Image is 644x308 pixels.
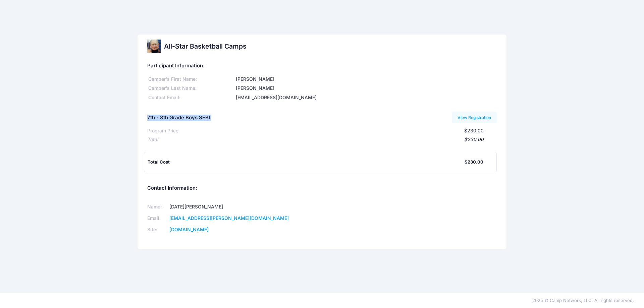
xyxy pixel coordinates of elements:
[147,201,167,212] td: Name:
[167,201,313,212] td: [DATE][PERSON_NAME]
[158,136,484,143] div: $230.00
[147,85,235,92] div: Camper's Last Name:
[147,224,167,235] td: Site:
[169,215,289,221] a: [EMAIL_ADDRESS][PERSON_NAME][DOMAIN_NAME]
[147,212,167,224] td: Email:
[452,112,497,123] a: View Registration
[147,63,497,69] h5: Participant Information:
[148,159,465,166] div: Total Cost
[235,85,497,92] div: [PERSON_NAME]
[464,128,484,133] span: $230.00
[169,227,209,232] a: [DOMAIN_NAME]
[147,127,178,134] div: Program Price
[532,298,634,303] span: 2025 © Camp Network, LLC. All rights reserved.
[147,115,211,121] h5: 7th - 8th Grade Boys SFBL
[235,94,497,101] div: [EMAIL_ADDRESS][DOMAIN_NAME]
[147,76,235,83] div: Camper's First Name:
[147,185,497,191] h5: Contact Information:
[235,76,497,83] div: [PERSON_NAME]
[465,159,483,166] div: $230.00
[147,94,235,101] div: Contact Email:
[164,43,247,50] h2: All-Star Basketball Camps
[147,136,158,143] div: Total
